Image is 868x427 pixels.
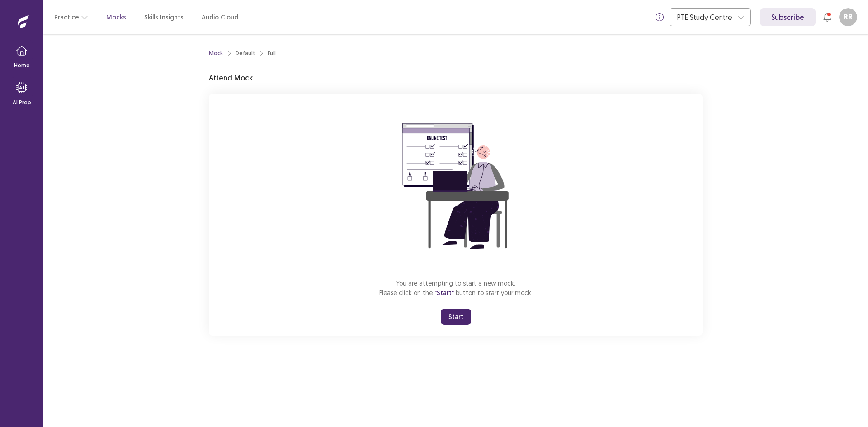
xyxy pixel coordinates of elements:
[209,72,253,83] p: Attend Mock
[13,99,31,107] p: AI Prep
[441,309,471,325] button: Start
[651,9,668,25] button: info
[54,9,88,25] button: Practice
[209,49,276,57] nav: breadcrumb
[236,49,255,57] div: Default
[268,49,276,57] div: Full
[677,9,733,26] div: PTE Study Centre
[209,49,223,57] a: Mock
[106,13,126,22] a: Mocks
[374,105,537,267] img: attend-mock
[839,8,857,26] button: RR
[14,61,30,70] p: Home
[379,278,533,298] p: You are attempting to start a new mock. Please click on the button to start your mock.
[202,13,238,22] a: Audio Cloud
[434,289,454,297] span: "Start"
[760,8,816,26] a: Subscribe
[144,13,184,22] a: Skills Insights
